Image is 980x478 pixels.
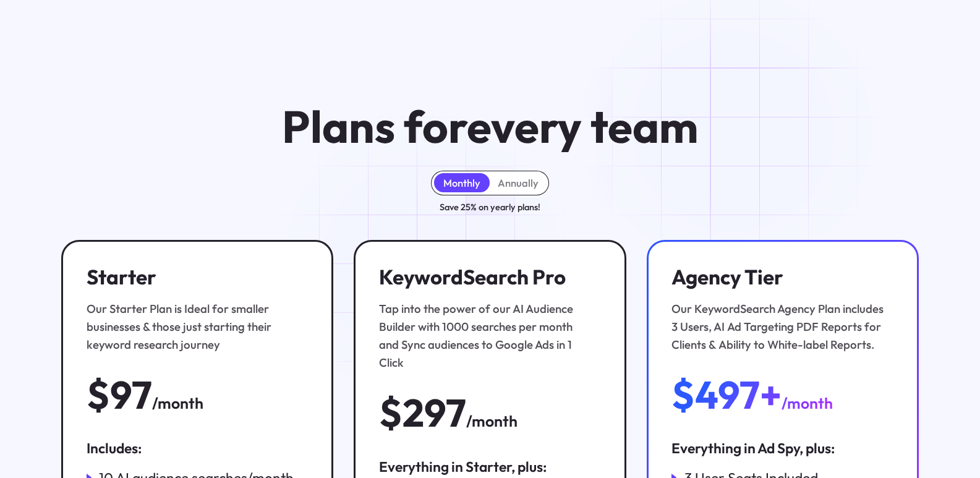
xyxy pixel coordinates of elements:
[467,98,698,155] span: every team
[671,438,893,458] div: Everything in Ad Spy, plus:
[87,265,302,289] h3: Starter
[87,374,152,415] div: $97
[466,409,518,433] div: /month
[379,392,466,433] div: $297
[87,300,302,354] div: Our Starter Plan is Ideal for smaller businesses & those just starting their keyword research jou...
[671,374,782,415] div: $497+
[671,300,887,354] div: Our KeywordSearch Agency Plan includes 3 Users, AI Ad Targeting PDF Reports for Clients & Ability...
[379,265,595,289] h3: KeywordSearch Pro
[671,265,887,289] h3: Agency Tier
[440,200,540,215] div: Save 25% on yearly plans!
[782,391,833,416] div: /month
[498,177,539,190] div: Annually
[443,177,480,190] div: Monthly
[87,438,309,458] div: Includes:
[379,300,595,372] div: Tap into the power of our AI Audience Builder with 1000 searches per month and Sync audiences to ...
[282,103,698,150] h1: Plans for
[379,457,601,476] div: Everything in Starter, plus:
[152,391,203,416] div: /month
